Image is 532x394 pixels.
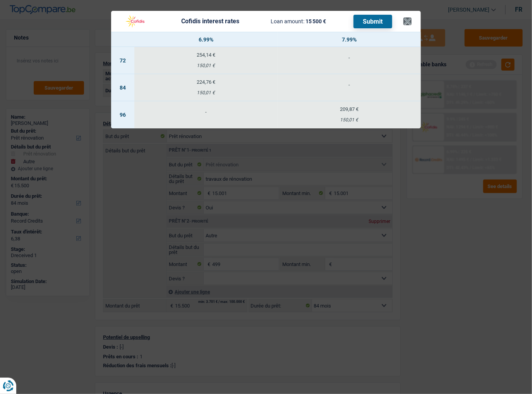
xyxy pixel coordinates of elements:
button: Submit [354,15,392,28]
td: 84 [111,74,134,101]
td: 72 [111,47,134,74]
span: Loan amount: [271,18,304,24]
div: Cofidis interest rates [181,18,239,24]
span: 15 500 € [305,18,326,24]
div: 150,01 € [278,118,421,123]
div: 150,01 € [134,90,278,95]
th: 6.99% [134,32,278,47]
div: 150,01 € [134,63,278,68]
div: - [134,109,278,114]
th: 7.99% [278,32,421,47]
div: - [278,55,421,60]
div: 224,76 € [134,79,278,85]
div: 254,14 € [134,52,278,57]
button: × [403,17,412,25]
img: Cofidis [120,14,150,29]
div: 209,87 € [278,107,421,112]
div: - [278,82,421,87]
td: 96 [111,101,134,128]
